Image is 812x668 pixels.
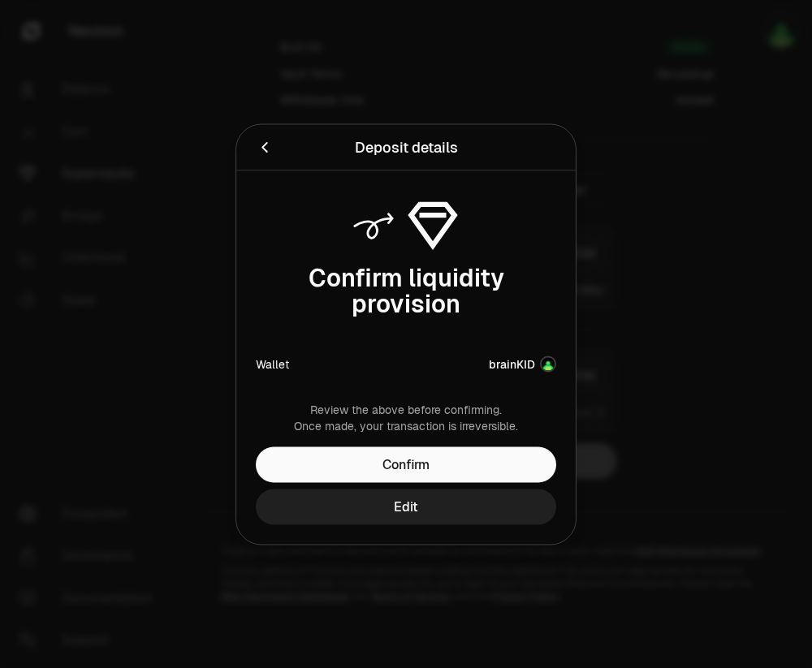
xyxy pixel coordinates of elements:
[256,356,289,372] div: Wallet
[489,356,535,372] div: brainKID
[540,356,556,372] img: Account Image
[256,136,274,158] button: Back
[256,265,556,317] div: Confirm liquidity provision
[256,446,556,482] button: Confirm
[256,401,556,433] div: Review the above before confirming. Once made, your transaction is irreversible.
[355,136,458,158] div: Deposit details
[489,356,556,372] button: brainKID
[256,489,556,524] button: Edit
